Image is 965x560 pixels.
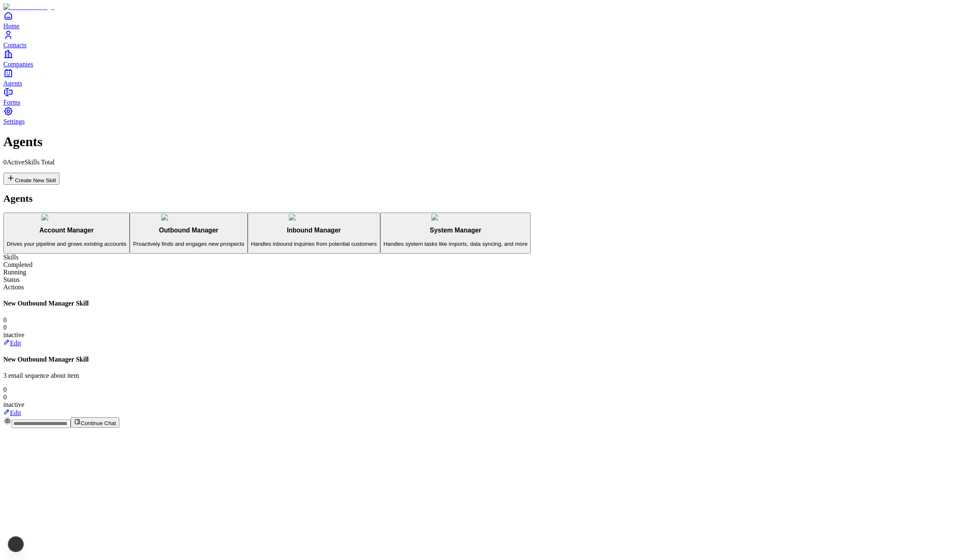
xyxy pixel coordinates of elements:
span: inactive [3,401,25,408]
h3: Account Manager [7,227,126,234]
p: Proactively finds and engages new prospects [133,241,244,247]
div: 0 [3,386,962,394]
span: Settings [3,118,25,125]
div: Skills [3,254,962,261]
span: Contacts [3,42,27,49]
button: Continue Chat [71,417,119,428]
p: 0 Active Skills Total [3,159,962,166]
div: Status [3,276,962,284]
button: System ManagerSystem ManagerHandles system tasks like imports, data syncing, and more [380,213,531,254]
button: Account ManagerAccount ManagerDrives your pipeline and grows existing accounts [3,213,130,254]
span: Continue Chat [81,420,116,426]
p: Drives your pipeline and grows existing accounts [7,241,126,247]
h3: Inbound Manager [251,227,377,234]
img: Inbound Manager [289,214,339,220]
img: Item Brain Logo [3,3,54,11]
div: Completed [3,261,962,269]
a: Edit [3,409,21,416]
div: 0 [3,316,962,324]
h4: New Outbound Manager Skill [3,356,962,363]
a: Contacts [3,30,962,49]
div: 0 [3,324,962,331]
a: Companies [3,49,962,68]
div: Actions [3,284,962,291]
span: inactive [3,331,25,338]
div: 0 [3,394,962,401]
span: Companies [3,61,33,68]
h2: Agents [3,193,962,204]
span: Forms [3,99,20,106]
p: Handles system tasks like imports, data syncing, and more [384,241,528,247]
img: Outbound Manager [161,214,216,220]
a: Agents [3,68,962,87]
h4: New Outbound Manager Skill [3,300,962,307]
button: Create New Skill [3,173,59,185]
a: Forms [3,87,962,106]
button: Outbound ManagerOutbound ManagerProactively finds and engages new prospects [130,213,247,254]
img: System Manager [431,214,480,220]
span: Agents [3,80,22,87]
div: Running [3,269,962,276]
p: 3 email sequence about item [3,372,962,379]
a: Edit [3,340,21,347]
img: Account Manager [42,214,91,220]
p: Handles inbound inquiries from potential customers [251,241,377,247]
h3: System Manager [384,227,528,234]
h3: Outbound Manager [133,227,244,234]
span: Home [3,22,20,29]
h1: Agents [3,134,962,149]
a: Home [3,11,962,29]
div: Continue Chat [3,417,962,428]
button: Inbound ManagerInbound ManagerHandles inbound inquiries from potential customers [248,213,380,254]
a: Settings [3,106,962,125]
